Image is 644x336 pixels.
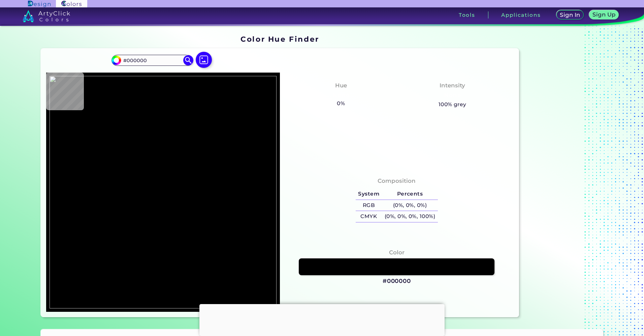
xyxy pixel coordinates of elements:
[23,10,70,22] img: logo_artyclick_colors_white.svg
[356,188,382,200] h5: System
[121,56,184,65] input: type color..
[561,12,579,17] h5: Sign In
[382,188,438,200] h5: Percents
[558,11,583,19] a: Sign In
[335,81,347,90] h4: Hue
[50,76,277,308] img: a2dce244-850b-48f6-92b6-d09ec3475485
[593,12,614,17] h5: Sign Up
[196,52,212,68] img: icon picture
[441,91,464,99] h3: None
[240,34,319,44] h1: Color Hue Finder
[389,248,405,257] h4: Color
[183,55,193,65] img: icon search
[382,211,438,222] h5: (0%, 0%, 0%, 100%)
[522,33,606,320] iframe: Advertisement
[330,91,352,99] h3: None
[382,200,438,211] h5: (0%, 0%, 0%)
[501,12,541,17] h3: Applications
[28,1,51,7] img: ArtyClick Design logo
[439,100,466,109] h5: 100% grey
[591,11,617,19] a: Sign Up
[459,12,475,17] h3: Tools
[334,99,348,108] h5: 0%
[199,304,445,334] iframe: Advertisement
[378,176,416,186] h4: Composition
[383,277,411,285] h3: #000000
[356,211,382,222] h5: CMYK
[356,200,382,211] h5: RGB
[440,81,465,90] h4: Intensity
